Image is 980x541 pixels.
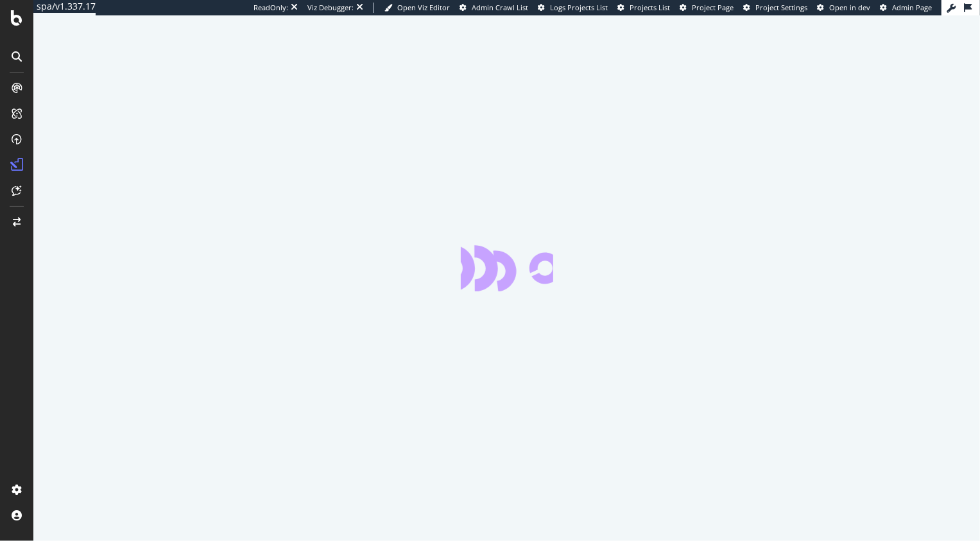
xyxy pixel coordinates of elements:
[829,3,870,12] span: Open in dev
[692,3,734,12] span: Project Page
[892,3,932,12] span: Admin Page
[538,3,608,13] a: Logs Projects List
[397,3,450,12] span: Open Viz Editor
[880,3,932,13] a: Admin Page
[743,3,807,13] a: Project Settings
[461,245,553,291] div: animation
[550,3,608,12] span: Logs Projects List
[617,3,670,13] a: Projects List
[460,3,528,13] a: Admin Crawl List
[472,3,528,12] span: Admin Crawl List
[680,3,734,13] a: Project Page
[307,3,354,13] div: Viz Debugger:
[384,3,450,13] a: Open Viz Editor
[755,3,807,12] span: Project Settings
[817,3,870,13] a: Open in dev
[630,3,670,12] span: Projects List
[254,3,288,13] div: ReadOnly:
